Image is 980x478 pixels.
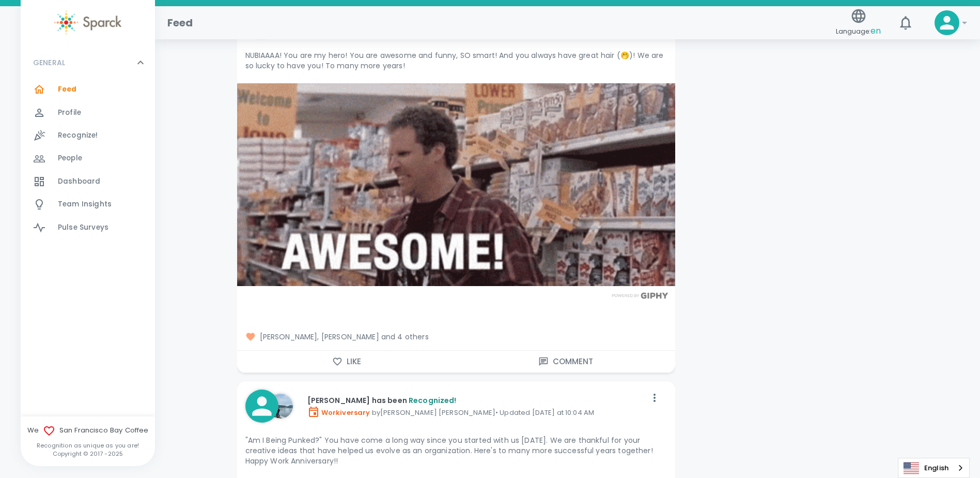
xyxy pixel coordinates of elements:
span: Recognize! [58,130,98,141]
p: GENERAL [33,57,65,68]
a: Sparck logo [21,10,155,35]
button: Language:en [832,5,885,41]
a: Feed [21,78,155,101]
h1: Feed [167,14,193,31]
p: "Am I Being Punked?" You have come a long way since you started with us [DATE]. We are thankful f... [245,435,667,466]
aside: Language selected: English [898,458,970,478]
p: Recognition as unique as you are! [21,441,155,450]
button: Comment [456,351,675,372]
span: en [870,25,881,37]
span: We San Francisco Bay Coffee [21,425,155,437]
button: Like [237,351,456,372]
p: [PERSON_NAME] has been [307,395,646,406]
a: English [898,458,969,477]
p: by [PERSON_NAME] [PERSON_NAME] • Updated [DATE] at 10:04 AM [307,406,646,418]
img: Sparck logo [54,10,121,35]
a: Pulse Surveys [21,216,155,239]
div: GENERAL [21,78,155,243]
div: Language [898,458,970,478]
a: Recognize! [21,124,155,147]
p: NUBIAAAA! You are my hero! You are awesome and funny, SO smart! And you always have great hair (🤭... [245,50,667,71]
span: Dashboard [58,176,100,187]
span: People [58,153,82,163]
span: Team Insights [58,199,112,210]
div: GENERAL [21,47,155,78]
span: Language: [836,24,881,38]
span: [PERSON_NAME], [PERSON_NAME] and 4 others [245,332,667,342]
img: Powered by GIPHY [609,292,671,299]
a: Profile [21,101,155,124]
span: Feed [58,84,77,95]
a: Dashboard [21,170,155,193]
a: Team Insights [21,193,155,216]
span: Recognized! [409,395,457,406]
a: People [21,147,155,170]
p: Copyright © 2017 - 2025 [21,450,155,458]
span: Profile [58,108,81,118]
span: Workiversary [307,408,370,417]
img: Picture of Anna Belle Heredia [268,394,293,419]
span: Pulse Surveys [58,222,108,233]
